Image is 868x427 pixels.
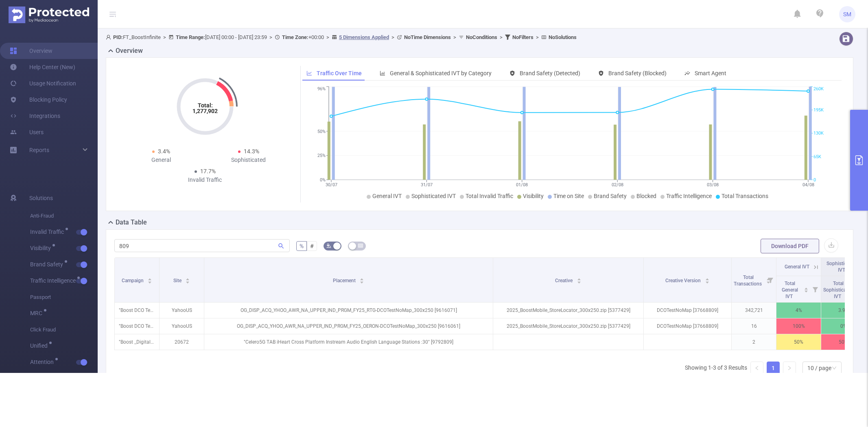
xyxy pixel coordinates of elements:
[380,70,385,76] i: icon: bar-chart
[116,218,147,227] h2: Data Table
[804,286,809,289] i: icon: caret-up
[644,318,731,334] p: DCOTestNoMap [37668809]
[306,70,312,76] i: icon: line-chart
[30,322,98,338] span: Click Fraud
[30,370,98,387] span: Engagement
[116,46,143,56] h2: Overview
[666,193,712,199] span: Traffic Intelligence
[29,147,49,153] span: Reports
[577,280,581,283] i: icon: caret-down
[310,243,314,249] span: #
[813,87,824,92] tspan: 260K
[665,278,702,283] span: Creative Version
[204,303,493,318] p: OG_DISP_ACQ_YHOO_AWR_NA_UPPER_IND_PRGM_FY25_RTG-DCOTestNoMap_300x250 [9616071]
[30,208,98,224] span: Anti-Fraud
[115,303,159,318] p: "Boost DCO Test FY25" [280591]
[520,70,580,76] span: Brand Safety (Detected)
[30,245,54,251] span: Visibility
[761,239,819,253] button: Download PDF
[804,286,809,291] div: Sort
[754,366,759,370] i: icon: left
[843,6,851,22] span: SM
[339,34,389,40] u: 5 Dimensions Applied
[813,131,824,136] tspan: 130K
[512,34,533,40] b: No Filters
[244,148,259,155] span: 14.3%
[30,343,50,349] span: Unified
[821,303,866,318] p: 3.9%
[106,35,113,40] i: icon: user
[176,34,205,40] b: Time Range:
[732,303,776,318] p: 342,721
[160,334,204,350] p: 20672
[636,193,656,199] span: Blocked
[372,193,402,199] span: General IVT
[30,261,66,267] span: Brand Safety
[282,34,308,40] b: Time Zone:
[30,229,67,235] span: Invalid Traffic
[594,193,627,199] span: Brand Safety
[147,277,152,282] div: Sort
[192,108,218,114] tspan: 1,277,902
[114,239,290,252] input: Search...
[782,281,798,299] span: Total General IVT
[389,34,397,40] span: >
[611,182,623,187] tspan: 02/08
[161,176,249,184] div: Invalid Traffic
[493,303,643,318] p: 2025_BoostMobile_StoreLocator_300x250.zip [5377429]
[608,70,667,76] span: Brand Safety (Blocked)
[148,277,152,279] i: icon: caret-up
[549,34,577,40] b: No Solutions
[787,366,792,370] i: icon: right
[186,280,190,283] i: icon: caret-down
[113,34,123,40] b: PID:
[823,281,853,299] span: Total Sophisticated IVT
[767,362,780,375] li: 1
[10,43,52,59] a: Overview
[809,276,821,302] i: Filter menu
[267,34,275,40] span: >
[493,318,643,334] p: 2025_BoostMobile_StoreLocator_300x250.zip [5377429]
[765,258,776,302] i: Filter menu
[722,193,768,199] span: Total Transactions
[359,277,364,282] div: Sort
[158,148,170,155] span: 3.4%
[197,102,212,109] tspan: Total:
[185,277,190,282] div: Sort
[160,303,204,318] p: YahooUS
[466,193,513,199] span: Total Invalid Traffic
[577,277,581,279] i: icon: caret-up
[533,34,541,40] span: >
[750,362,763,375] li: Previous Page
[10,124,44,140] a: Users
[776,318,821,334] p: 100%
[411,193,456,199] span: Sophisticated IVT
[9,7,89,23] img: Protected Media
[767,362,779,374] a: 1
[204,334,493,350] p: "Celero5G TAB iHeart Cross Platform Instream Audio English Language Stations :30" [9792809]
[813,154,821,159] tspan: 65K
[553,193,584,199] span: Time on Site
[732,334,776,350] p: 2
[173,278,183,283] span: Site
[205,156,293,164] div: Sophisticated
[317,129,326,134] tspan: 50%
[30,278,79,283] span: Traffic Intelligence
[821,318,866,334] p: 0%
[832,366,837,371] i: icon: down
[10,75,76,91] a: Usage Notification
[555,278,574,283] span: Creative
[186,277,190,279] i: icon: caret-up
[776,334,821,350] p: 50%
[30,310,45,316] span: MRC
[148,280,152,283] i: icon: caret-down
[29,142,49,158] a: Reports
[732,318,776,334] p: 16
[705,280,709,283] i: icon: caret-down
[705,277,710,282] div: Sort
[118,156,205,164] div: General
[30,359,57,365] span: Attention
[360,280,364,283] i: icon: caret-down
[317,87,326,92] tspan: 96%
[813,177,816,183] tspan: 0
